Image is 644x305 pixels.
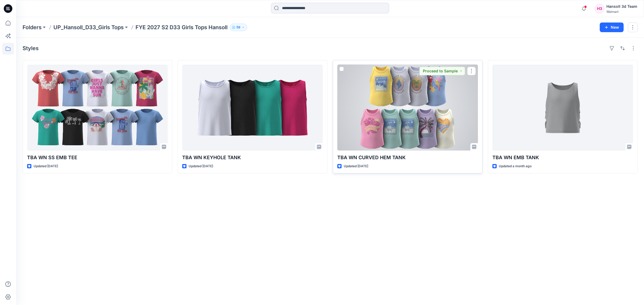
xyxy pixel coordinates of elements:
p: TBA WN KEYHOLE TANK [182,154,323,161]
p: Updated a month ago [499,163,532,169]
p: TBA WN CURVED HEM TANK [337,154,478,161]
p: FYE 2027 S2 D33 Girls Tops Hansoll [136,24,228,31]
a: TBA WN KEYHOLE TANK [182,65,323,151]
a: Folders [23,24,42,31]
p: Updated [DATE] [34,163,58,169]
button: 59 [230,24,247,31]
p: TBA WN EMB TANK [492,154,633,161]
h4: Styles [23,45,39,51]
div: Walmart [606,10,637,14]
a: TBA WN EMB TANK [492,65,633,151]
a: TBA WN SS EMB TEE [27,65,168,151]
div: Hansoll 3d Team [606,3,637,10]
p: Updated [DATE] [189,163,213,169]
a: TBA WN CURVED HEM TANK [337,65,478,151]
p: TBA WN SS EMB TEE [27,154,168,161]
div: H3 [595,4,604,13]
p: 59 [236,24,240,30]
a: UP_Hansoll_D33_Girls Tops [53,24,124,31]
p: Updated [DATE] [344,163,368,169]
button: New [600,23,624,32]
